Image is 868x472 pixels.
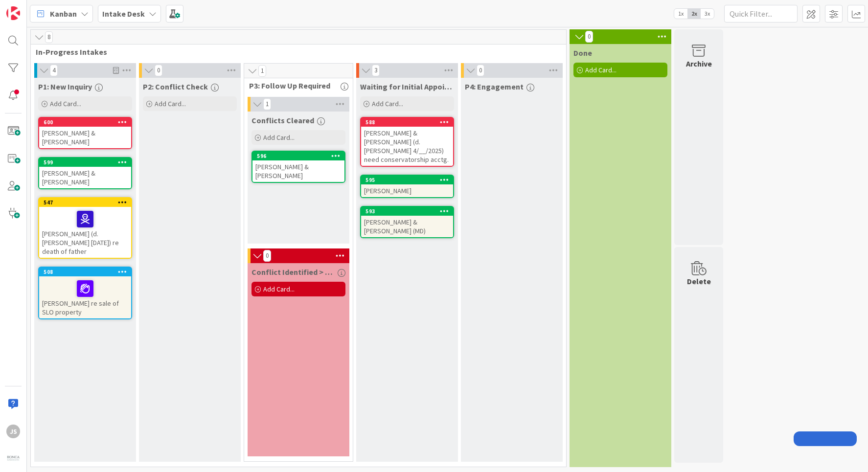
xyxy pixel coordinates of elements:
span: Add Card... [372,99,403,108]
span: 0 [477,65,484,76]
span: In-Progress Intakes [36,47,554,57]
div: 547[PERSON_NAME] (d. [PERSON_NAME] [DATE]) re death of father [39,198,131,258]
div: 600 [39,118,131,127]
div: 595[PERSON_NAME] [361,176,453,197]
div: 593 [361,207,453,216]
img: avatar [6,452,20,466]
div: 595 [361,176,453,184]
span: 1 [258,65,266,77]
div: [PERSON_NAME] & [PERSON_NAME] [252,160,344,182]
div: [PERSON_NAME] [361,184,453,197]
span: 3 [372,65,380,76]
div: Archive [686,58,712,69]
div: 599 [39,158,131,167]
span: 8 [45,31,53,43]
div: 588 [365,119,453,126]
div: 508[PERSON_NAME] re sale of SLO property [39,268,131,318]
div: 595 [365,177,453,183]
span: 3x [701,9,714,19]
div: 600[PERSON_NAME] & [PERSON_NAME] [39,118,131,148]
span: Add Card... [155,99,186,108]
div: [PERSON_NAME] & [PERSON_NAME] (d. [PERSON_NAME] 4/__/2025) need conservatorship acctg. [361,127,453,166]
span: 0 [585,31,593,43]
span: 0 [155,65,162,76]
input: Quick Filter... [724,5,798,22]
span: P4: Engagement [465,82,524,91]
span: 1 [263,98,271,110]
b: Intake Desk [102,9,145,19]
span: 2x [687,9,701,19]
div: 508 [39,268,131,276]
span: 1x [674,9,687,19]
span: 0 [263,250,271,262]
div: 596[PERSON_NAME] & [PERSON_NAME] [252,152,344,182]
div: 596 [252,152,344,160]
div: 547 [44,199,131,206]
div: 593[PERSON_NAME] & [PERSON_NAME] (MD) [361,207,453,237]
div: 588 [361,118,453,127]
div: 599 [44,159,131,166]
div: 596 [257,153,344,159]
div: [PERSON_NAME] & [PERSON_NAME] [39,167,131,188]
div: JS [6,425,20,438]
span: Waiting for Initial Appointment/ Conference [360,82,454,91]
span: Done [573,48,592,58]
span: Add Card... [585,66,617,74]
div: 600 [44,119,131,126]
span: Add Card... [263,133,295,142]
div: 599[PERSON_NAME] & [PERSON_NAME] [39,158,131,188]
span: 4 [50,65,58,76]
span: Add Card... [50,99,81,108]
div: [PERSON_NAME] & [PERSON_NAME] [39,127,131,148]
span: P1: New Inquiry [38,82,92,91]
div: [PERSON_NAME] re sale of SLO property [39,276,131,318]
span: Kanban [50,8,77,20]
span: Add Card... [263,285,295,293]
div: 588[PERSON_NAME] & [PERSON_NAME] (d. [PERSON_NAME] 4/__/2025) need conservatorship acctg. [361,118,453,166]
span: P3: Follow Up Required [249,81,341,90]
span: P2: Conflict Check [143,82,208,91]
div: 508 [44,269,131,275]
div: 593 [365,208,453,215]
img: Visit kanbanzone.com [6,6,20,20]
span: Conflicts Cleared [251,115,314,125]
div: 547 [39,198,131,207]
div: [PERSON_NAME] & [PERSON_NAME] (MD) [361,216,453,237]
div: Delete [687,275,711,287]
div: [PERSON_NAME] (d. [PERSON_NAME] [DATE]) re death of father [39,207,131,258]
span: Conflict Identified > Referred or Declined [251,267,335,277]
